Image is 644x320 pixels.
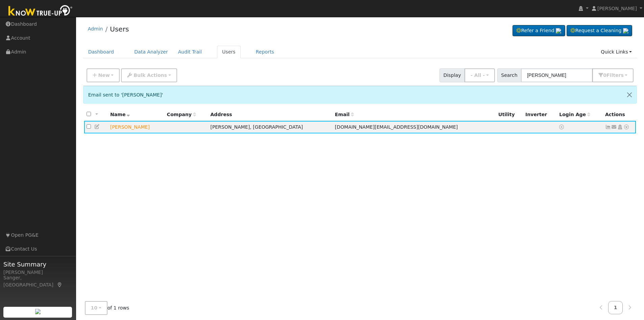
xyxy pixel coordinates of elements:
[567,25,632,37] a: Request a Cleaning
[3,274,72,289] div: Sanger, [GEOGRAPHIC_DATA]
[605,124,611,130] a: Not connected
[622,86,637,103] button: Close
[611,124,617,131] a: bmr1200.ar@gmail.com
[57,282,63,287] a: Map
[621,72,623,78] span: s
[608,301,623,314] a: 1
[559,124,565,130] a: No login access
[88,92,163,98] span: Email sent to '[PERSON_NAME]'
[617,124,623,130] a: Login As
[108,121,165,133] td: Lead
[173,46,207,58] a: Audit Trail
[129,46,173,58] a: Data Analyzer
[497,68,521,82] span: Search
[5,4,76,19] img: Know True-Up
[464,68,495,82] button: - All -
[623,28,628,34] img: retrieve
[605,111,634,118] div: Actions
[85,301,108,315] button: 10
[98,72,110,78] span: New
[623,124,629,131] a: Other actions
[94,124,100,129] a: Edit User
[556,28,561,34] img: retrieve
[512,25,565,37] a: Refer a Friend
[208,121,332,133] td: [PERSON_NAME], [GEOGRAPHIC_DATA]
[217,46,241,58] a: Users
[87,68,120,82] button: New
[335,112,354,117] span: Email
[83,46,119,58] a: Dashboard
[439,68,465,82] span: Display
[592,68,634,82] button: 0Filters
[597,6,637,11] span: [PERSON_NAME]
[498,111,521,118] div: Utility
[85,301,129,315] span: of 1 rows
[521,68,593,82] input: Search
[606,72,624,78] span: Filter
[251,46,279,58] a: Reports
[110,25,129,33] a: Users
[3,260,72,269] span: Site Summary
[88,26,103,31] a: Admin
[596,46,637,58] a: Quick Links
[167,112,196,117] span: Company name
[134,72,167,78] span: Bulk Actions
[91,305,98,311] span: 10
[525,111,554,118] div: Inverter
[559,112,590,117] span: Days since last login
[3,269,72,276] div: [PERSON_NAME]
[35,309,41,314] img: retrieve
[335,124,458,130] span: [DOMAIN_NAME][EMAIL_ADDRESS][DOMAIN_NAME]
[121,68,177,82] button: Bulk Actions
[210,111,330,118] div: Address
[110,112,130,117] span: Name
